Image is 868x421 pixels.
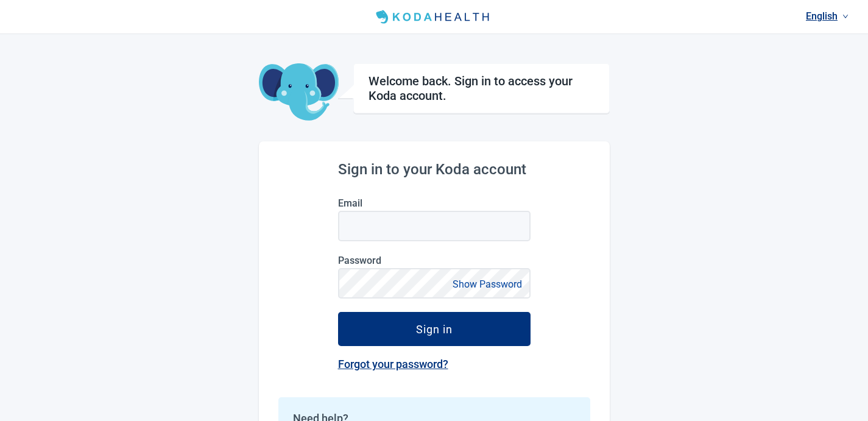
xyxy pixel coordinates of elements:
a: Forgot your password? [338,358,448,370]
label: Password [338,255,531,266]
label: Email [338,197,531,209]
span: down [842,13,849,19]
h2: Sign in to your Koda account [338,161,531,178]
button: Show Password [449,276,526,292]
img: Koda Elephant [259,63,339,122]
a: Current language: English [801,6,853,26]
button: Sign in [338,312,531,346]
div: Sign in [416,323,453,335]
img: Koda Health [371,7,496,27]
h1: Welcome back. Sign in to access your Koda account. [369,74,595,103]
